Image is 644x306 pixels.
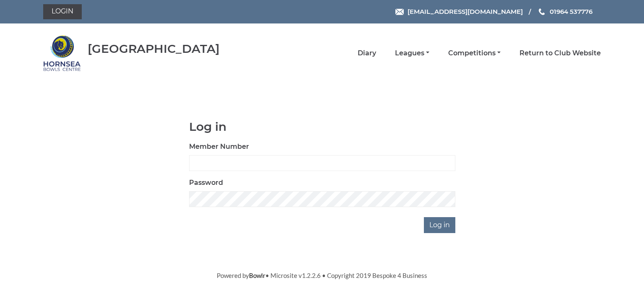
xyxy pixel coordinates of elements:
a: Diary [358,49,376,58]
h1: Log in [189,120,455,133]
a: Email [EMAIL_ADDRESS][DOMAIN_NAME] [395,7,523,16]
span: Powered by • Microsite v1.2.2.6 • Copyright 2019 Bespoke 4 Business [217,272,427,279]
span: [EMAIL_ADDRESS][DOMAIN_NAME] [408,8,523,16]
div: [GEOGRAPHIC_DATA] [88,42,220,55]
a: Phone us 01964 537776 [538,7,592,16]
input: Log in [424,217,455,233]
a: Competitions [448,49,501,58]
a: Login [43,4,82,19]
a: Return to Club Website [519,49,601,58]
label: Password [189,178,223,188]
img: Hornsea Bowls Centre [43,34,81,72]
img: Phone us [539,8,545,15]
a: Leagues [395,49,429,58]
img: Email [395,9,404,15]
a: Bowlr [249,272,265,279]
span: 01964 537776 [550,8,592,16]
label: Member Number [189,142,249,152]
